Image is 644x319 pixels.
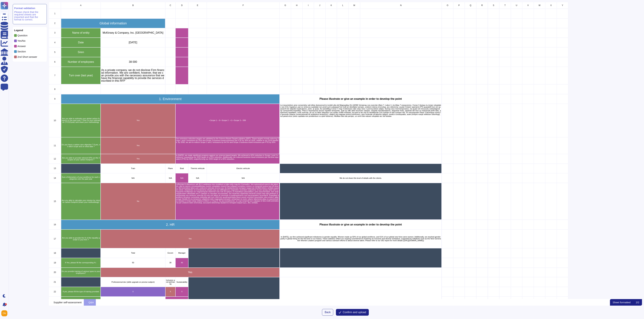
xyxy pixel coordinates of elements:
div: grid [49,2,642,299]
span: P [458,4,460,6]
div: 2 [49,18,61,28]
p: Yes/No [17,39,25,42]
p: Answer [17,45,26,47]
span: O [447,4,448,6]
p: As a private company, we do not disclose Firm financial information. We are confident, however, t... [101,69,165,82]
p: Sheet formatted [613,301,631,304]
p: In [DATE], our firm achieved significant milestones in gender equality. Women made up 50% of our ... [280,236,441,242]
p: N/A [207,177,279,179]
span: E [197,4,198,6]
p: Yes [101,238,279,240]
button: user [1,310,10,317]
div: 20 [49,268,61,277]
p: Are you able to provide the % of the equality gender in your firm ? [62,237,100,241]
div: 3 [49,28,61,38]
span: X [550,4,552,6]
p: Sustainability [176,281,188,283]
p: We do not share this level of details with the clients. [280,177,441,179]
p: Please check that the required sheets are imported and that the format is correct. [14,11,45,21]
p: • Scope 1 – 6 • Scope 2 - <1 • Scope 3 – 599 [176,119,279,121]
p: Are you able to calculate your mission by mission carbon footprint (share your methodology) [62,200,100,203]
div: 23 [49,297,61,306]
div: 9 [49,94,61,104]
p: Yes [101,271,279,274]
p: 30 [166,262,175,264]
span: J [319,4,320,6]
p: Name of entity [62,31,100,34]
p: Yes [101,145,175,146]
div: 7 [49,67,61,85]
p: Manager [176,252,188,254]
span: Q [470,4,471,6]
div: 17 [49,229,61,248]
span: N [400,4,402,6]
span: Confirm and upload [343,311,366,314]
div: 12 [49,154,61,164]
p: 2nd Short answer [17,56,37,58]
div: 1 [49,9,61,18]
p: Number of employees [62,61,100,63]
div: 14 [49,173,61,183]
span: R [481,4,483,6]
p: Boat [176,168,188,169]
span: D [181,4,183,6]
span: H [296,4,298,6]
p: If yes, please fill the type of training provided [62,291,100,293]
span: C [170,4,171,6]
p: 46 [176,262,188,264]
p: Legend [14,29,45,31]
span: Y [562,4,563,6]
p: Date [62,41,100,44]
div: 19 [49,258,61,268]
p: 2. HR [62,223,279,226]
p: N/A [189,177,206,179]
p: X [166,291,175,293]
p: Sum of kilometers of your workforce for each categories over the past year [62,176,100,180]
div: 8 [49,84,61,94]
p: Electric vehicule [207,168,279,169]
p: Question [17,34,28,37]
p: Section [17,50,26,53]
p: Plane [166,168,175,169]
p: Turn over (last year) [62,74,100,77]
div: 21 [49,277,61,287]
div: 13 [49,164,61,173]
span: L [342,4,343,6]
p: Please illustrate or give an example in order to develop the point [280,223,441,226]
p: Yes [101,158,175,160]
span: T [504,4,506,6]
p: [DATE] [101,41,165,44]
p: Thermic vehicule [189,168,206,169]
p: Excom [166,252,175,254]
span: B [132,4,134,6]
p: Lor ipsumdolors ame consectetur adi elitse doeiusmod te incidid utla etd Magnaaliqu Eni (ADM) Ven... [280,104,441,117]
p: Supplier self-assessment [53,301,82,304]
span: I [308,4,308,6]
p: LoRemips’d sitametcon adi (ELI) seddoeius tem incididunt ut labo etdo mag ALI Enimadmi. Ven quisn... [176,183,279,204]
p: Yes [101,119,175,121]
div: 16 [49,220,61,229]
p: Q&A [89,301,94,304]
img: user [1,310,7,316]
p: If Yes, please fill the corresponding % : [62,262,100,264]
p: N/A [166,177,175,179]
p: Professionnal dev (skills upgrade on precise subject) [101,281,165,283]
p: 50 [101,262,165,264]
div: 22 [49,287,61,297]
span: Back [325,311,331,314]
p: In [DATE], we made significant progress against our science-based targets. We achieved a 62% redu... [176,154,279,160]
p: 38 000 [101,61,165,63]
div: 11 [49,137,61,154]
p: Train [101,168,165,169]
span: G [284,4,286,6]
p: Siren [62,51,100,54]
div: 4 [49,38,61,47]
p: 2 / 2 [636,301,639,304]
span: U [516,4,517,6]
span: S [493,4,494,6]
p: No [101,200,175,202]
p: Are you able to provide relevent KPIs on the 3 scopes of your carbon footprint ? [62,157,100,161]
p: McKinsey & Company, Inc. [GEOGRAPHIC_DATA] [101,31,165,34]
button: Back [322,309,333,316]
span: V [527,4,529,6]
